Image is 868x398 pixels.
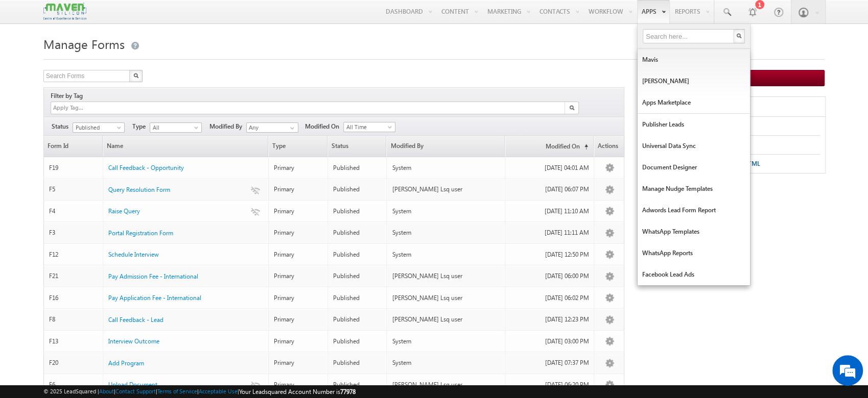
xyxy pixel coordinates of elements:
[133,73,138,78] img: Search
[569,105,574,110] img: Search
[49,271,98,281] div: F21
[108,337,159,346] a: Interview Outcome
[392,271,500,281] div: [PERSON_NAME] Lsq user
[139,314,185,328] em: Start Chat
[274,293,323,303] div: Primary
[49,315,98,324] div: F8
[108,207,140,216] a: Raise Query
[638,242,750,264] a: WhatsApp Reports
[638,178,750,200] a: Manage Nudge Templates
[108,315,163,325] a: Call Feedback - Lead
[43,36,125,52] span: Manage Forms
[274,207,323,216] div: Primary
[333,185,382,194] div: Published
[638,264,750,285] a: Facebook Lead Ads
[108,359,144,368] a: Add Program
[510,271,589,281] div: [DATE] 06:00 PM
[150,123,199,132] span: All
[274,271,323,281] div: Primary
[115,388,156,394] a: Contact Support
[209,122,246,131] span: Modified By
[638,157,750,178] a: Document Designer
[150,122,202,133] a: All
[333,250,382,259] div: Published
[392,250,500,259] div: System
[108,294,201,302] span: Pay Application Fee - International
[108,337,159,345] span: Interview Outcome
[333,271,382,281] div: Published
[274,380,323,389] div: Primary
[343,122,395,132] a: All Time
[108,229,173,237] span: Portal Registration Form
[108,272,198,280] span: Pay Admission Fee - International
[108,229,173,238] a: Portal Registration Form
[638,49,750,70] a: Mavis
[510,163,589,172] div: [DATE] 04:01 AM
[340,388,356,395] span: 77978
[510,293,589,303] div: [DATE] 06:02 PM
[99,388,114,394] a: About
[108,186,170,193] span: Query Resolution Form
[392,163,500,172] div: System
[108,293,201,303] a: Pay Application Fee - International
[392,380,500,389] div: [PERSON_NAME] Lsq user
[510,228,589,237] div: [DATE] 11:11 AM
[52,104,113,112] input: Apply Tag...
[510,380,589,389] div: [DATE] 06:20 PM
[73,122,125,133] a: Published
[17,54,43,67] img: d_60004797649_company_0_60004797649
[44,136,102,157] a: Form Id
[49,380,98,389] div: F6
[580,143,588,151] span: (sorted ascending)
[269,136,327,157] span: Type
[510,207,589,216] div: [DATE] 11:10 AM
[333,293,382,303] div: Published
[108,185,170,194] a: Query Resolution Form
[392,315,500,324] div: [PERSON_NAME] Lsq user
[333,380,382,389] div: Published
[168,5,192,30] div: Minimize live chat window
[333,358,382,367] div: Published
[285,123,297,133] a: Show All Items
[49,250,98,259] div: F12
[108,163,184,172] a: Call Feedback - Opportunity
[643,29,735,43] input: Search here...
[274,250,323,259] div: Primary
[51,90,86,102] div: Filter by Tag
[52,122,73,131] span: Status
[274,163,323,172] div: Primary
[108,250,159,259] a: Schedule Interview
[333,315,382,324] div: Published
[510,337,589,346] div: [DATE] 03:00 PM
[157,388,197,394] a: Terms of Service
[108,272,198,281] a: Pay Admission Fee - International
[49,337,98,346] div: F13
[392,228,500,237] div: System
[53,54,172,67] div: Chat with us now
[13,94,186,306] textarea: Type your message and hit 'Enter'
[239,388,356,395] span: Your Leadsquared Account Number is
[108,381,157,388] span: Upload Document
[392,207,500,216] div: System
[638,114,750,135] a: Publisher Leads
[274,228,323,237] div: Primary
[274,358,323,367] div: Primary
[392,337,500,346] div: System
[108,359,144,367] span: Add Program
[43,3,86,20] img: Custom Logo
[108,164,184,171] span: Call Feedback - Opportunity
[49,228,98,237] div: F3
[274,185,323,194] div: Primary
[392,293,500,303] div: [PERSON_NAME] Lsq user
[510,185,589,194] div: [DATE] 06:07 PM
[638,92,750,113] a: Apps Marketplace
[49,185,98,194] div: F5
[274,337,323,346] div: Primary
[638,135,750,157] a: Universal Data Sync
[505,136,593,157] a: Modified On(sorted ascending)
[333,228,382,237] div: Published
[49,293,98,303] div: F16
[392,185,500,194] div: [PERSON_NAME] Lsq user
[49,207,98,216] div: F4
[392,358,500,367] div: System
